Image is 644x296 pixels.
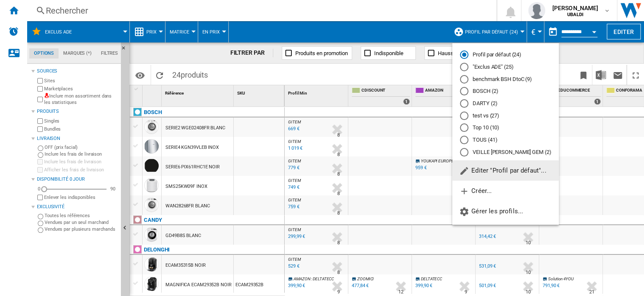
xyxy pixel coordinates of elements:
[460,51,551,59] md-radio-button: Profil par défaut (24)
[459,207,523,215] span: Gérer les profils...
[460,112,551,120] md-radio-button: test vs (27)
[460,124,551,132] md-radio-button: Top 10 (10)
[459,187,492,195] span: Créer...
[460,75,551,83] md-radio-button: benchmark BSH DtoC (9)
[459,167,546,174] span: Editer "Profil par défaut"...
[460,136,551,144] md-radio-button: TOUS (41)
[460,100,551,108] md-radio-button: DARTY (2)
[460,87,551,95] md-radio-button: BOSCH (2)
[460,63,551,71] md-radio-button: "Exclus ADE" (25)
[460,148,551,156] md-radio-button: VEILLE DARTY GEM (2)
